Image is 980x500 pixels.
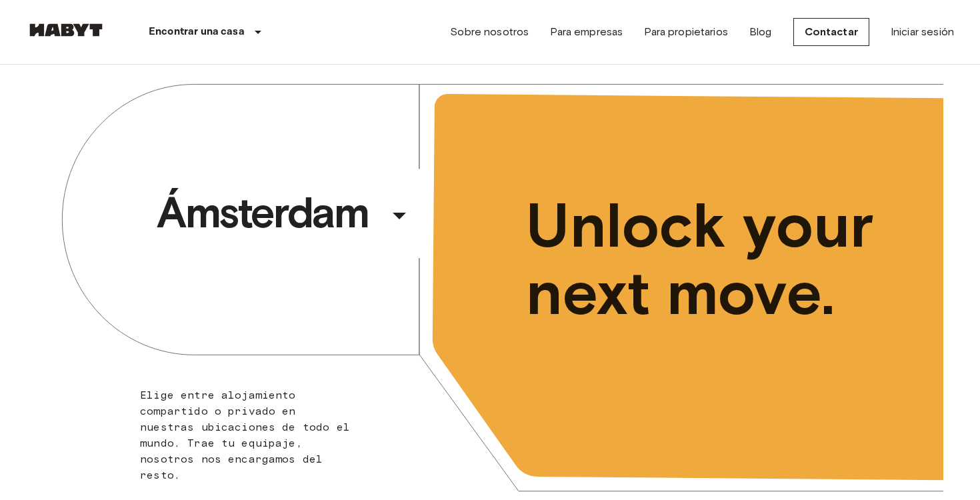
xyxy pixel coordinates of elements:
[450,24,529,40] a: Sobre nosotros
[891,24,954,40] a: Iniciar sesión
[151,182,421,243] button: Ámsterdam
[26,23,106,37] img: Habyt
[793,18,869,46] a: Contactar
[157,186,383,239] span: Ámsterdam
[550,24,623,40] a: Para empresas
[526,192,889,327] span: Unlock your next move.
[149,24,245,40] p: Encontrar una casa
[749,24,772,40] a: Blog
[140,389,350,481] span: Elige entre alojamiento compartido o privado en nuestras ubicaciones de todo el mundo. Trae tu eq...
[644,24,728,40] a: Para propietarios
